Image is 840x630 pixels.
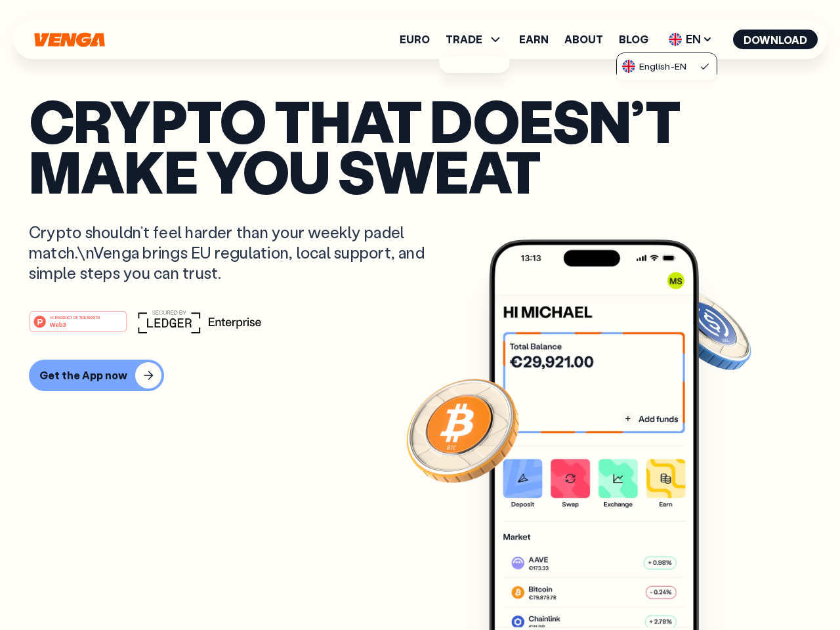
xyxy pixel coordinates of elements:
[669,33,682,46] img: flag-uk
[617,53,717,78] a: flag-ukEnglish-EN
[33,32,106,47] svg: Home
[29,222,444,283] p: Crypto shouldn’t feel harder than your weekly padel match.\nVenga brings EU regulation, local sup...
[446,31,503,47] span: TRADE
[29,360,164,391] button: Get the App now
[29,95,811,196] p: Crypto that doesn’t make you sweat
[733,30,818,49] button: Download
[564,34,603,45] a: About
[446,34,482,45] span: TRADE
[39,369,127,382] div: Get the App now
[622,60,686,73] div: English - EN
[622,60,635,73] img: flag-uk
[664,29,717,50] span: EN
[400,34,430,45] a: Euro
[619,34,648,45] a: Blog
[50,315,100,319] tspan: #1 PRODUCT OF THE MONTH
[404,371,522,489] img: Bitcoin
[29,318,127,335] a: #1 PRODUCT OF THE MONTHWeb3
[660,282,754,377] img: USDC coin
[50,320,66,327] tspan: Web3
[29,360,811,391] a: Get the App now
[519,34,549,45] a: Earn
